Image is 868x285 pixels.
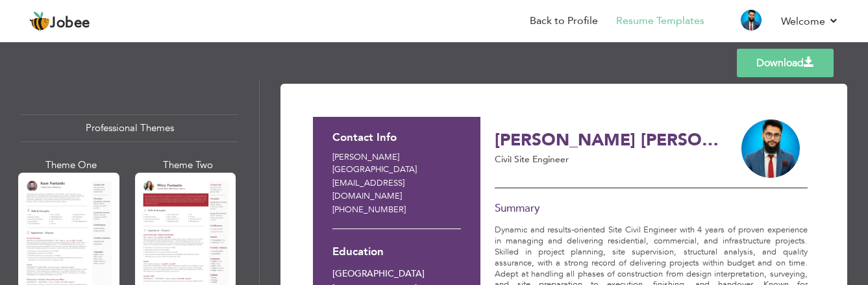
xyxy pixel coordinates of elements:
img: Profile Img [741,10,762,31]
a: Jobee [29,11,90,32]
span: Jobee [50,16,90,31]
div: Professional Themes [21,114,238,142]
p: [PERSON_NAME] [GEOGRAPHIC_DATA] [332,151,461,177]
div: Theme Two [138,158,239,172]
a: Back to Profile [530,14,598,29]
a: Resume Templates [616,14,704,29]
img: jobee.io [29,11,50,32]
h3: Contact Info [332,132,461,144]
p: Civil Site Engineer [495,153,729,166]
a: Download [737,49,834,77]
a: Welcome [781,14,839,29]
div: Theme One [21,158,122,172]
div: [GEOGRAPHIC_DATA] [332,267,461,281]
p: [PHONE_NUMBER] [332,204,461,217]
p: [EMAIL_ADDRESS][DOMAIN_NAME] [332,177,461,203]
h3: Summary [495,203,808,215]
h3: [PERSON_NAME] [PERSON_NAME] [495,131,729,151]
h3: Education [332,246,461,258]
